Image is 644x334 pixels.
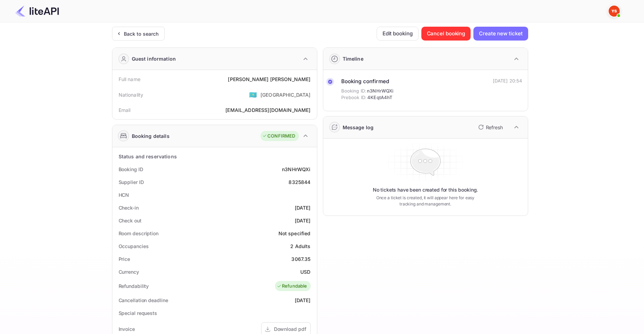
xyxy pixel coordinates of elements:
div: Email [119,106,131,114]
div: [DATE] [295,204,311,211]
div: Occupancies [119,243,149,250]
span: n3NHrWQXi [367,88,393,95]
div: Check-in [119,204,139,211]
div: Booking details [132,132,170,140]
div: Room description [119,230,158,237]
div: Booking confirmed [341,78,394,86]
div: Currency [119,268,139,275]
span: United States [249,88,257,101]
div: Full name [119,76,140,83]
div: 8325844 [289,178,310,186]
div: Cancellation deadline [119,297,168,304]
div: Refundable [277,283,307,290]
div: Back to search [124,30,159,37]
button: Refresh [474,122,506,133]
div: [DATE] 20:54 [493,78,522,85]
span: 4KEqtA4hT [367,94,392,101]
img: LiteAPI Logo [15,6,59,17]
p: Once a ticket is created, it will appear here for easy tracking and management. [371,195,480,207]
button: Edit booking [377,27,419,41]
div: Download pdf [274,325,306,333]
div: CONFIRMED [262,133,295,140]
button: Cancel booking [421,27,471,41]
div: Booking ID [119,166,143,173]
p: Refresh [486,124,503,131]
div: 2 Adults [290,243,310,250]
div: Not specified [278,230,311,237]
div: Guest information [132,55,176,62]
div: [GEOGRAPHIC_DATA] [260,91,311,98]
div: Timeline [343,55,363,62]
div: n3NHrWQXi [282,166,310,173]
div: [PERSON_NAME] [PERSON_NAME] [228,76,310,83]
button: Create new ticket [473,27,528,41]
div: Supplier ID [119,178,144,186]
div: Refundability [119,282,149,290]
div: Special requests [119,309,157,317]
div: USD [300,268,310,275]
div: Nationality [119,91,144,98]
span: Booking ID: [341,88,367,95]
img: Yandex Support [609,6,620,17]
div: Check out [119,217,141,224]
div: Message log [343,124,374,131]
div: Invoice [119,325,135,333]
div: [DATE] [295,297,311,304]
div: Status and reservations [119,153,177,160]
div: 3067.35 [291,255,310,263]
div: [EMAIL_ADDRESS][DOMAIN_NAME] [225,106,310,114]
p: No tickets have been created for this booking. [373,186,478,193]
div: HCN [119,191,129,199]
div: Price [119,255,130,263]
div: [DATE] [295,217,311,224]
span: Prebook ID: [341,94,367,101]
